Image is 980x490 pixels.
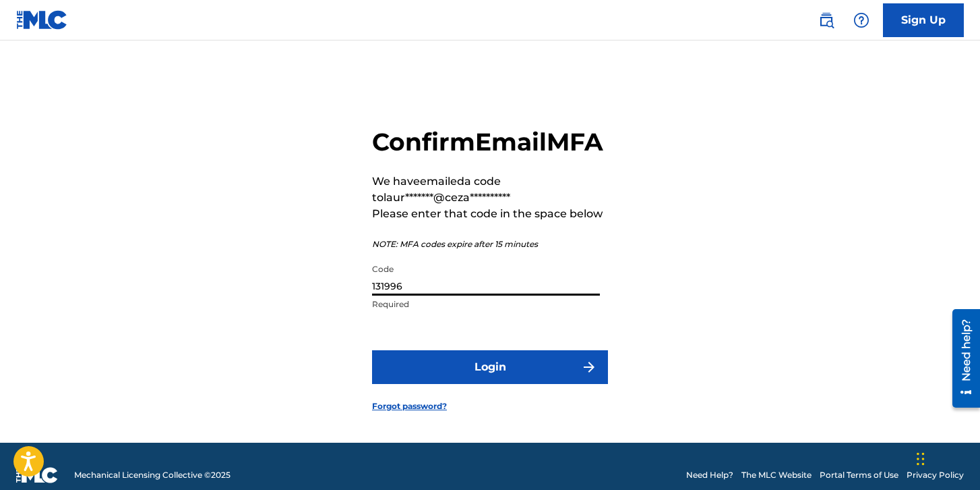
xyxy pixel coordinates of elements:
[913,425,980,490] div: Widget de chat
[913,425,980,490] iframe: Chat Widget
[581,359,597,375] img: f7272a7cc735f4ea7f67.svg
[372,127,608,157] h2: Confirm Email MFA
[372,400,447,412] a: Forgot password?
[372,298,600,310] p: Required
[813,7,840,34] a: Public Search
[942,302,980,414] iframe: Resource Center
[820,469,898,481] a: Portal Terms of Use
[16,467,58,483] img: logo
[16,10,68,30] img: MLC Logo
[372,206,608,222] p: Please enter that code in the space below
[818,12,834,28] img: search
[917,439,925,479] div: Glisser
[372,238,608,250] p: NOTE: MFA codes expire after 15 minutes
[741,469,811,481] a: The MLC Website
[853,12,869,28] img: help
[686,469,733,481] a: Need Help?
[74,469,231,481] span: Mechanical Licensing Collective © 2025
[372,350,608,384] button: Login
[883,3,964,37] a: Sign Up
[907,469,964,481] a: Privacy Policy
[848,7,875,34] div: Help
